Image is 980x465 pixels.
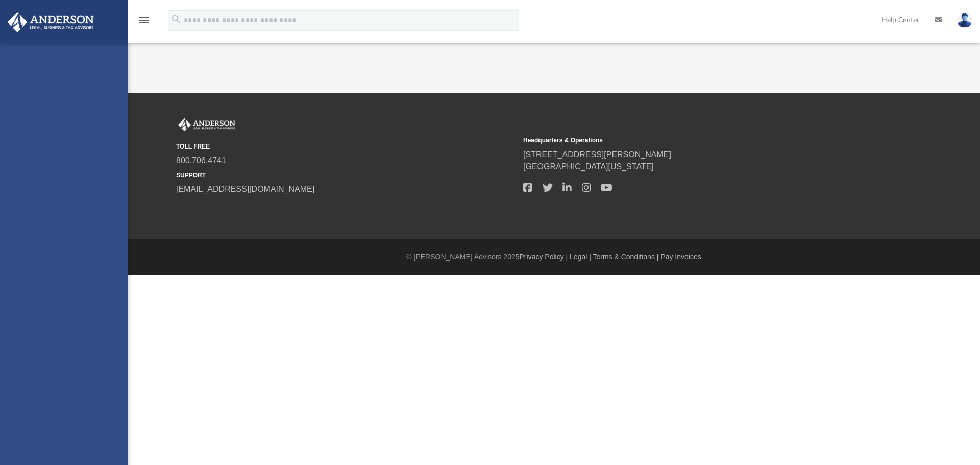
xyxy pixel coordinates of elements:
div: © [PERSON_NAME] Advisors 2025 [128,252,980,262]
a: menu [138,19,150,27]
a: [STREET_ADDRESS][PERSON_NAME] [523,150,671,159]
small: SUPPORT [176,170,516,180]
a: Privacy Policy | [520,253,568,261]
a: [GEOGRAPHIC_DATA][US_STATE] [523,162,654,171]
a: Pay Invoices [660,253,701,261]
img: Anderson Advisors Platinum Portal [5,12,97,32]
small: TOLL FREE [176,142,516,151]
a: Legal | [570,253,591,261]
a: 800.706.4741 [176,156,226,165]
i: menu [138,14,150,27]
i: search [170,14,182,25]
img: Anderson Advisors Platinum Portal [176,118,237,132]
a: [EMAIL_ADDRESS][DOMAIN_NAME] [176,185,314,193]
img: User Pic [957,13,972,28]
small: Headquarters & Operations [523,136,863,145]
a: Terms & Conditions | [593,253,659,261]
